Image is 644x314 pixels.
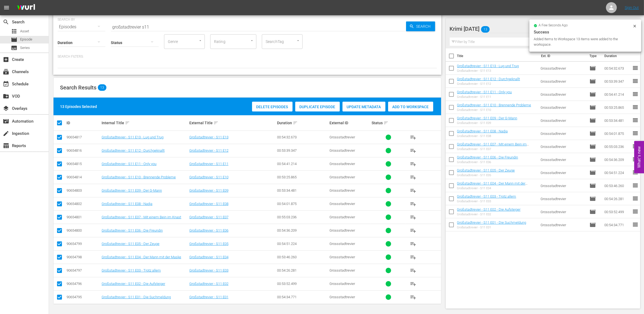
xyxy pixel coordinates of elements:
span: Grossstadtrevier [329,175,355,179]
span: playlist_add [410,281,416,287]
span: sort [293,120,298,125]
div: 13 Episodes Selected [60,104,97,109]
div: 00:53:52.499 [277,282,328,286]
div: External Title [189,120,275,126]
a: Großstadtrevier - S11 E07 - Mit einem Bein im Knast [102,215,181,219]
div: Krimi [DATE] [450,21,629,36]
div: 00:54:41.214 [277,162,328,166]
span: Grossstadtrevier [329,215,355,219]
button: Open [249,38,255,43]
div: 00:54:34.771 [277,295,328,299]
span: reorder [632,182,639,189]
span: Episode [20,37,32,42]
button: playlist_add [407,171,420,184]
div: 00:54:26.281 [277,268,328,272]
td: 00:54:26.281 [602,192,632,205]
a: Großstadtrevier - S11 E04 - Der Mann mit der Maske [457,181,528,189]
div: Großstadtrevier - S11 E13 [457,69,519,73]
a: Großstadtrevier - S11 E03 [189,268,228,272]
div: 00:53:39.347 [277,148,328,153]
a: Großstadtrevier - S11 E06 [189,228,228,232]
td: Grossstadtrevier [538,140,587,153]
span: Add to Workspace [388,105,433,109]
div: 90654803 [67,188,100,192]
span: Grossstadtrevier [329,202,355,206]
a: Großstadtrevier - S11 E08 - Nadja [102,202,152,206]
div: 90654814 [67,175,100,179]
span: playlist_add [410,134,416,141]
td: 00:53:39.347 [602,75,632,88]
p: Search Filters: [58,54,437,59]
div: External ID [329,121,370,125]
span: Search [414,21,435,31]
td: Grossstadtrevier [538,88,587,101]
button: playlist_add [407,184,420,197]
span: reorder [632,208,639,215]
a: Großstadtrevier - S11 E10 - Brennende Probleme [102,175,176,179]
span: Episode [589,222,596,228]
span: Ingestion [3,130,9,137]
a: Großstadtrevier - S11 E11 - Only you [102,162,156,166]
span: reorder [632,65,639,71]
span: Delete Episodes [252,105,293,109]
span: Episode [589,143,596,150]
a: Großstadtrevier - S11 E09 [189,188,228,192]
span: playlist_add [410,254,416,260]
button: Add to Workspace [388,102,433,111]
span: Episode [589,156,596,163]
a: Großstadtrevier - S11 E12 - Durchgeknallt [102,148,165,153]
span: playlist_add [410,201,416,207]
span: Grossstadtrevier [329,148,355,153]
td: Grossstadtrevier [538,75,587,88]
a: Großstadtrevier - S11 E05 - Der Zeuge [457,168,515,172]
th: Type [586,48,601,64]
button: Duplicate Episode [295,102,340,111]
span: Grossstadtrevier [329,268,355,272]
a: Großstadtrevier - S11 E08 [189,202,228,206]
span: Episode [589,130,596,137]
a: Großstadtrevier - S11 E10 - Brennende Probleme [457,103,531,107]
div: Großstadtrevier - S11 E04 [457,186,536,190]
div: 90654797 [67,268,100,272]
td: 00:54:41.214 [602,88,632,101]
td: 00:54:01.875 [602,127,632,140]
button: Delete Episodes [252,102,293,111]
td: 00:54:36.209 [602,153,632,166]
div: Großstadtrevier - S11 E03 [457,200,516,203]
span: Automation [3,118,9,125]
td: Grossstadtrevier [538,192,587,205]
span: sort [384,120,388,125]
div: 90654798 [67,255,100,259]
a: Großstadtrevier - S11 E09 - Der G-Mann [457,116,517,120]
span: reorder [632,156,639,163]
span: 13 [98,84,106,91]
span: a few seconds ago [539,23,568,28]
a: Großstadtrevier - S11 E06 - Die Freundin [457,155,518,159]
td: 00:54:32.673 [602,62,632,75]
div: Großstadtrevier - S11 E08 [457,134,508,138]
span: Asset [20,29,29,34]
button: playlist_add [407,144,420,157]
button: Update Metadata [343,102,385,111]
div: ID [67,121,100,125]
div: Duration [277,120,328,126]
div: Internal Title [102,120,188,126]
span: playlist_add [410,294,416,300]
span: Grossstadtrevier [329,188,355,192]
span: Episode [11,36,17,43]
span: reorder [632,104,639,110]
div: 90654802 [67,202,100,206]
td: Grossstadtrevier [538,179,587,192]
div: Status [372,120,405,126]
div: 90654816 [67,148,100,153]
span: Episode [589,182,596,189]
td: 00:53:25.865 [602,101,632,114]
span: menu [3,4,10,11]
span: Asset [11,28,17,35]
span: playlist_add [410,241,416,247]
td: Grossstadtrevier [538,166,587,179]
a: Großstadtrevier - S11 E13 [189,135,228,139]
button: Open Feedback Widget [634,141,644,173]
span: playlist_add [410,187,416,194]
div: 00:54:51.224 [277,242,328,246]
